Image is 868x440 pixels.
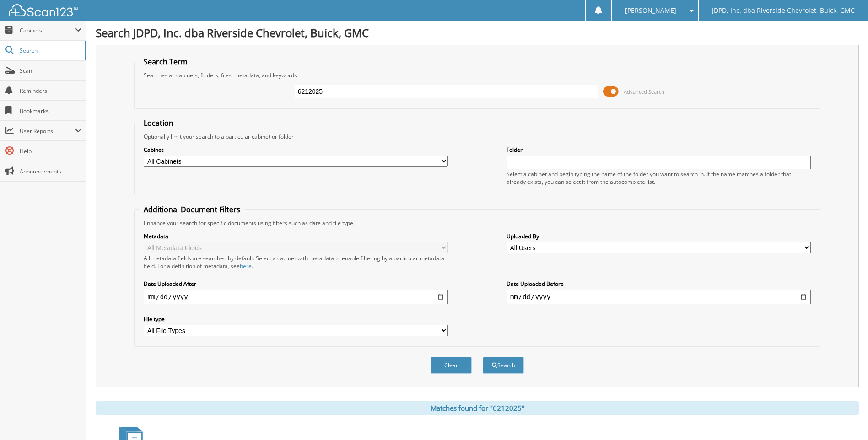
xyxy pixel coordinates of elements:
[507,170,811,186] div: Select a cabinet and begin typing the name of the folder you want to search in. If the name match...
[20,127,75,135] span: User Reports
[144,254,448,270] div: All metadata fields are searched by default. Select a cabinet with metadata to enable filtering b...
[96,25,859,40] h1: Search JDPD, Inc. dba Riverside Chevrolet, Buick, GMC
[20,67,81,75] span: Scan
[240,262,252,270] a: here
[139,219,815,227] div: Enhance your search for specific documents using filters such as date and file type.
[20,87,81,95] span: Reminders
[431,357,472,374] button: Clear
[144,232,448,240] label: Metadata
[139,133,815,140] div: Optionally limit your search to a particular cabinet or folder
[144,315,448,323] label: File type
[507,146,811,154] label: Folder
[20,147,81,155] span: Help
[144,146,448,154] label: Cabinet
[20,47,80,54] span: Search
[624,88,664,95] span: Advanced Search
[483,357,524,374] button: Search
[139,118,178,128] legend: Location
[9,4,78,16] img: scan123-logo-white.svg
[712,8,855,13] span: JDPD, Inc. dba Riverside Chevrolet, Buick, GMC
[625,8,676,13] span: [PERSON_NAME]
[139,204,245,215] legend: Additional Document Filters
[144,280,448,288] label: Date Uploaded After
[20,167,81,175] span: Announcements
[507,280,811,288] label: Date Uploaded Before
[507,290,811,304] input: end
[139,71,815,79] div: Searches all cabinets, folders, files, metadata, and keywords
[139,57,192,67] legend: Search Term
[507,232,811,240] label: Uploaded By
[96,401,859,415] div: Matches found for "6212025"
[20,27,75,34] span: Cabinets
[20,107,81,115] span: Bookmarks
[144,290,448,304] input: start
